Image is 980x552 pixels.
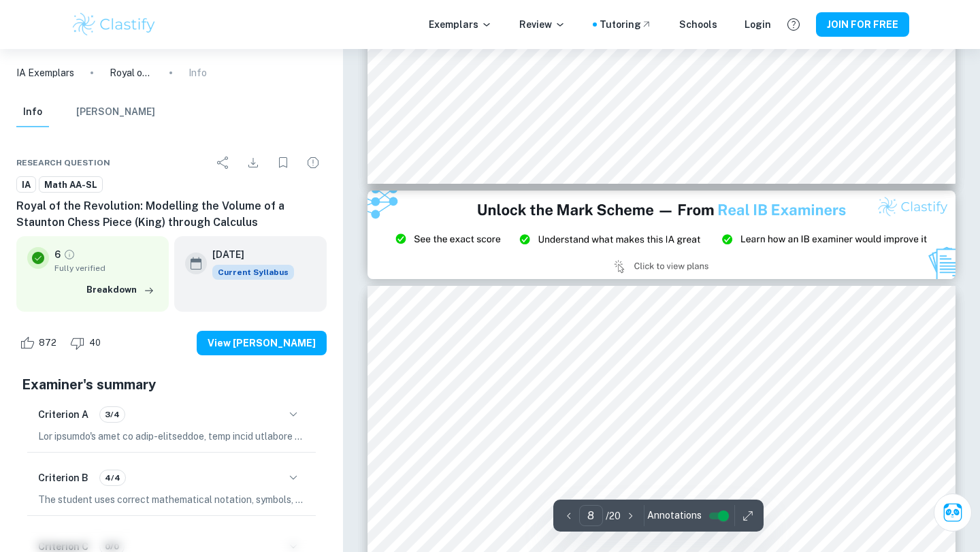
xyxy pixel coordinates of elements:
[67,332,108,354] div: Dislike
[16,97,49,127] button: Info
[39,178,102,192] span: Math AA-SL
[54,262,158,274] span: Fully verified
[189,65,207,80] p: Info
[16,65,74,80] a: IA Exemplars
[71,11,157,38] img: Clastify logo
[76,97,155,127] button: [PERSON_NAME]
[647,508,702,523] span: Annotations
[600,17,652,32] a: Tutoring
[100,408,125,421] span: 3/4
[782,13,805,36] button: Help and Feedback
[38,470,88,485] h6: Criterion B
[38,429,305,444] p: Lor ipsumdo's amet co adip-elitseddoe, temp incid utlabore etdolorem al enimadminimv, quis, nos e...
[934,493,972,532] button: Ask Clai
[212,247,283,262] h6: [DATE]
[16,332,64,354] div: Like
[197,331,327,355] button: View [PERSON_NAME]
[606,508,621,523] p: / 20
[54,247,61,262] p: 6
[82,336,108,350] span: 40
[100,472,125,484] span: 4/4
[269,149,297,176] div: Bookmark
[816,12,909,37] button: JOIN FOR FREE
[83,280,158,300] button: Breakdown
[299,149,327,176] div: Report issue
[31,336,64,350] span: 872
[679,17,717,32] a: Schools
[519,17,566,32] p: Review
[16,157,110,169] span: Research question
[39,176,103,193] a: Math AA-SL
[38,492,305,507] p: The student uses correct mathematical notation, symbols, and terminology consistently and accurat...
[16,176,36,193] a: IA
[38,407,88,422] h6: Criterion A
[110,65,153,80] p: Royal of the Revolution: Modelling the Volume of a Staunton Chess Piece (King) through Calculus
[22,374,321,395] h5: Examiner's summary
[367,191,955,279] img: Ad
[210,149,237,176] div: Share
[16,198,327,231] h6: Royal of the Revolution: Modelling the Volume of a Staunton Chess Piece (King) through Calculus
[745,17,771,32] a: Login
[17,178,35,192] span: IA
[63,248,76,261] a: Grade fully verified
[212,265,294,280] span: Current Syllabus
[240,149,267,176] div: Download
[429,17,492,32] p: Exemplars
[212,265,294,280] div: This exemplar is based on the current syllabus. Feel free to refer to it for inspiration/ideas wh...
